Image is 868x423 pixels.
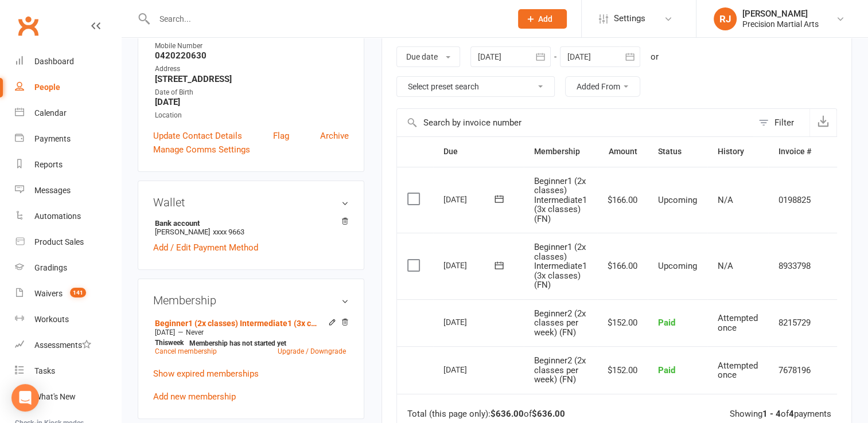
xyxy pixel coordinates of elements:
strong: 0420220630 [155,50,349,61]
button: Filter [753,109,809,136]
span: Paid [658,365,675,375]
strong: [DATE] [155,97,349,107]
span: Beginner1 (2x classes) Intermediate1 (3x classes) (FN) [534,176,587,224]
a: Archive [320,129,349,143]
a: People [15,75,121,100]
div: or [651,50,659,64]
button: Due date [396,46,460,67]
strong: 1 - 4 [762,409,781,419]
span: This [155,339,168,347]
a: Upgrade / Downgrade [278,347,346,355]
button: Added From [565,76,640,97]
span: [DATE] [155,328,175,336]
span: Settings [614,6,645,32]
div: Mobile Number [155,41,349,52]
span: N/A [718,261,733,271]
div: Calendar [34,108,67,117]
div: Automations [34,211,81,221]
strong: [STREET_ADDRESS] [155,74,349,84]
span: Beginner2 (2x classes per week) (FN) [534,308,586,338]
div: Reports [34,160,63,169]
div: Payments [34,134,71,143]
a: What's New [15,384,121,410]
td: 7678196 [768,346,822,394]
a: Automations [15,203,121,229]
th: History [707,137,768,166]
span: Paid [658,318,675,328]
th: Amount [597,137,648,166]
span: Add [538,14,552,23]
div: What's New [34,392,76,401]
th: Due [433,137,524,166]
div: Filter [774,116,794,130]
a: Calendar [15,100,121,126]
div: Workouts [34,315,69,324]
div: [PERSON_NAME] [742,9,819,19]
a: Clubworx [14,11,42,40]
strong: Bank account [155,219,343,228]
a: Workouts [15,307,121,332]
span: Upcoming [658,261,697,271]
a: Waivers 141 [15,281,121,307]
button: Add [518,9,567,29]
a: Show expired memberships [153,369,259,379]
div: People [34,83,60,92]
div: Product Sales [34,237,84,246]
td: $152.00 [597,299,648,347]
div: Address [155,64,349,75]
div: — [152,328,349,337]
span: Upcoming [658,195,697,205]
a: Update Contact Details [153,129,242,143]
div: Open Intercom Messenger [11,384,39,412]
div: Location [155,110,349,121]
div: [DATE] [443,361,496,378]
li: [PERSON_NAME] [153,217,349,238]
a: Payments [15,126,121,152]
a: Product Sales [15,229,121,255]
div: [DATE] [443,313,496,331]
div: Messages [34,186,71,195]
a: Beginner1 (2x classes) Intermediate1 (3x classes) (FN) [155,319,317,328]
a: Assessments [15,332,121,358]
td: 8215729 [768,299,822,347]
h3: Membership [153,294,349,307]
span: Beginner1 (2x classes) Intermediate1 (3x classes) (FN) [534,242,587,290]
input: Search... [151,11,503,27]
th: Status [648,137,707,166]
div: [DATE] [443,256,496,274]
td: $166.00 [597,167,648,233]
strong: $636.00 [532,409,565,419]
div: Waivers [34,289,63,298]
h3: Wallet [153,196,349,209]
div: Gradings [34,263,67,272]
a: Cancel membership [155,347,217,355]
td: 0198825 [768,167,822,233]
a: Add new membership [153,391,236,402]
span: xxxx 9663 [213,228,244,236]
input: Search by invoice number [397,109,753,136]
th: Invoice # [768,137,822,166]
td: $152.00 [597,346,648,394]
div: Date of Birth [155,87,349,98]
a: Tasks [15,358,121,384]
a: Flag [273,129,289,143]
a: Dashboard [15,49,121,75]
th: Membership [524,137,597,166]
span: Beginner2 (2x classes per week) (FN) [534,355,586,385]
a: Add / Edit Payment Method [153,241,258,254]
span: Attempted once [718,361,758,381]
div: Showing of payments [730,409,831,419]
a: Reports [15,152,121,178]
div: Assessments [34,340,91,350]
div: Precision Martial Arts [742,19,819,29]
div: Total (this page only): of [407,409,565,419]
strong: 4 [789,409,794,419]
div: Tasks [34,366,55,375]
span: Attempted once [718,313,758,333]
span: N/A [718,195,733,205]
div: RJ [714,7,737,30]
div: Dashboard [34,57,74,66]
strong: Membership has not started yet [189,339,286,347]
strong: $636.00 [491,409,524,419]
div: [DATE] [443,190,496,208]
